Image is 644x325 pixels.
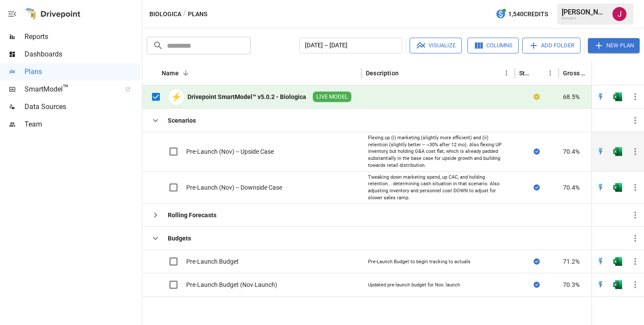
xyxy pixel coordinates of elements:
div: Description [366,70,399,77]
div: Sync complete [534,183,540,192]
div: Name [162,70,179,77]
div: Tweaking down marketing spend, up CAC, and holding retention... determining cash situation in tha... [368,174,508,201]
img: quick-edit-flash.b8aec18c.svg [596,257,605,266]
div: Flexing up (i) marketing (slightly more efficient) and (ii) retention (slightly better -- ~30% af... [368,134,508,169]
button: Visualize [410,38,462,53]
img: excel-icon.76473adf.svg [613,92,622,101]
button: Status column menu [544,67,556,79]
div: Budgets [168,234,191,243]
div: Open in Quick Edit [596,280,605,289]
div: Status [519,70,531,77]
img: quick-edit-flash.b8aec18c.svg [596,183,605,192]
div: Open in Excel [613,147,622,156]
div: Open in Quick Edit [596,257,605,266]
img: quick-edit-flash.b8aec18c.svg [596,92,605,101]
div: Pre-Launch Budget to begin tracking to actuals [368,258,471,265]
span: Dashboards [25,49,140,60]
span: ™ [63,83,69,94]
button: New Plan [588,38,640,53]
span: Data Sources [25,102,140,112]
div: Sync complete [534,147,540,156]
button: Add Folder [522,38,580,53]
img: quick-edit-flash.b8aec18c.svg [596,147,605,156]
div: Gross Margin [563,70,588,77]
span: 70.4% [563,147,580,156]
div: Sync complete [534,280,540,289]
div: Rolling Forecasts [168,211,216,219]
button: 1,540Credits [492,6,552,22]
span: Reports [25,32,140,42]
button: Sort [632,67,644,79]
button: Sort [400,67,412,79]
img: quick-edit-flash.b8aec18c.svg [596,280,605,289]
span: SmartModel [25,84,116,95]
img: excel-icon.76473adf.svg [613,280,622,289]
div: Scenarios [168,116,196,125]
button: Sort [532,67,544,79]
div: Open in Quick Edit [596,92,605,101]
div: Drivepoint SmartModel™ v5.0.2 - Biologica [188,92,306,101]
div: / [183,9,186,20]
span: 70.3% [563,280,580,289]
div: Pre-Launch (Nov) -- Downside Case [186,183,282,192]
div: ⚡ [169,89,184,105]
div: Open in Excel [613,280,622,289]
div: [PERSON_NAME] [562,8,607,16]
div: Pre-Launch (Nov) -- Upside Case [186,147,274,156]
button: Joey Zwillinger [607,2,632,26]
div: Pre-Launch Budget [186,257,239,266]
div: Updated pre-launch budget for Nov. launch [368,282,460,289]
span: 1,540 Credits [508,9,548,20]
span: 71.2% [563,257,580,266]
div: Open in Excel [613,92,622,101]
img: excel-icon.76473adf.svg [613,147,622,156]
div: Sync complete [534,257,540,266]
img: Joey Zwillinger [612,7,626,21]
div: Open in Quick Edit [596,183,605,192]
div: Open in Excel [613,183,622,192]
span: Plans [25,67,140,77]
div: Open in Excel [613,257,622,266]
div: Open in Quick Edit [596,147,605,156]
span: 70.4% [563,183,580,192]
button: [DATE] – [DATE] [299,38,402,53]
div: Biologica [562,16,607,20]
span: Team [25,119,140,130]
div: Pre-Launch Budget (Nov Launch) [186,280,277,289]
img: excel-icon.76473adf.svg [613,183,622,192]
button: Sort [589,67,601,79]
button: Columns [467,38,519,53]
button: Sort [180,67,192,79]
button: Biologica [149,9,181,20]
div: Your plan has changes in Excel that are not reflected in the Drivepoint Data Warehouse, select "S... [534,92,540,101]
span: LIVE MODEL [313,93,351,101]
span: 68.5% [563,92,580,101]
button: Description column menu [500,67,513,79]
img: excel-icon.76473adf.svg [613,257,622,266]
